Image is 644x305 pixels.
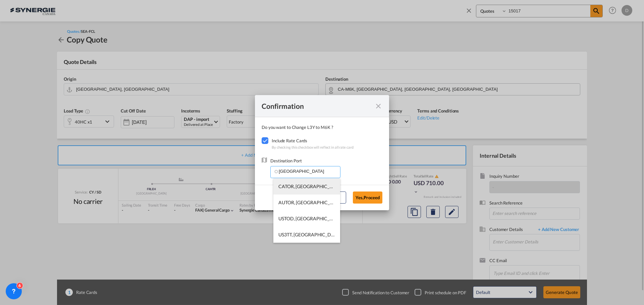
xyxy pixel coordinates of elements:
img: ic_map_24px.svg [262,157,267,163]
button: Yes,Proceed [353,192,382,204]
span: US3TT, [GEOGRAPHIC_DATA], [GEOGRAPHIC_DATA], [GEOGRAPHIC_DATA], [GEOGRAPHIC_DATA], [GEOGRAPHIC_DATA] [278,232,538,237]
div: Destination Port [270,157,340,164]
div: Include Rate Cards [272,137,354,144]
md-icon: icon-close fg-AAA8AD cursor [374,102,382,110]
span: CATOR, [GEOGRAPHIC_DATA], [GEOGRAPHIC_DATA], [GEOGRAPHIC_DATA], [GEOGRAPHIC_DATA], [GEOGRAPHIC_DATA] [278,183,540,189]
span: AUTOR, [GEOGRAPHIC_DATA], [GEOGRAPHIC_DATA], [GEOGRAPHIC_DATA], [GEOGRAPHIC_DATA] [278,200,491,205]
div: Confirmation [262,102,370,110]
div: By checking this checkbox will reflect in all rate card [272,144,354,151]
div: Do you want to Change L3Y to M6K ? [262,124,382,131]
input: Enter Destination Port [274,166,340,176]
md-checkbox: Checkbox No Ink [262,137,272,144]
md-dialog: Confirmation Do you ... [255,95,389,210]
span: USTOD, [GEOGRAPHIC_DATA], [GEOGRAPHIC_DATA], [GEOGRAPHIC_DATA], [GEOGRAPHIC_DATA], [GEOGRAPHIC_DATA] [278,216,540,221]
